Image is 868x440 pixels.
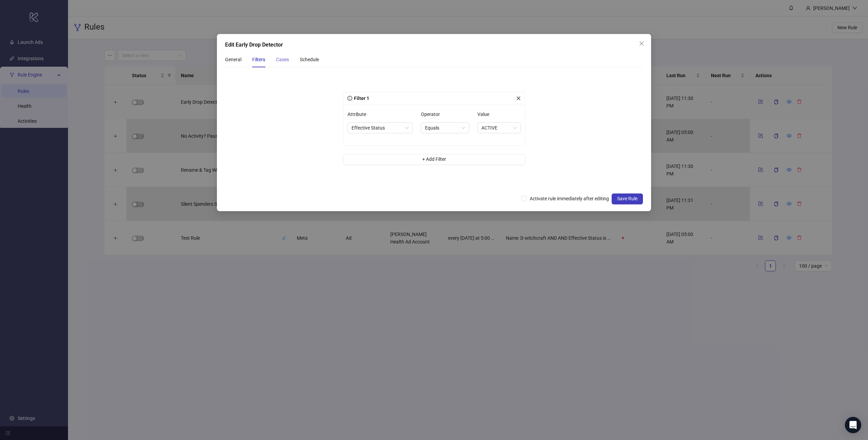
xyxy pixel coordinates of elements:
button: Close [636,38,647,49]
div: Cases [276,56,289,63]
div: Open Intercom Messenger [845,417,861,433]
span: info-circle [347,96,352,101]
span: ACTIVE [481,123,516,133]
span: close [639,41,644,46]
span: Equals [425,123,465,133]
label: Attribute [347,109,371,120]
button: + Add Filter [343,154,525,165]
div: General [225,56,241,63]
span: close [516,96,521,101]
span: Effective Status [352,123,409,133]
span: Activate rule immediately after editing [527,195,612,202]
div: Schedule [300,56,319,63]
span: + Add Filter [422,156,446,162]
span: Save Rule [617,196,637,201]
label: Operator [421,109,444,120]
label: Value [477,109,494,120]
span: Filter 1 [352,96,369,101]
div: Edit Early Drop Detector [225,41,643,49]
div: Filters [252,56,265,63]
button: Save Rule [612,193,643,204]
